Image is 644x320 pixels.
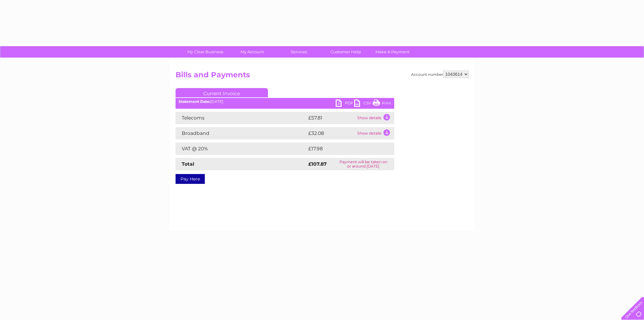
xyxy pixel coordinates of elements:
[182,161,194,167] strong: Total
[273,46,324,58] a: Services
[367,46,418,58] a: Make A Payment
[176,127,307,140] td: Broadband
[356,127,394,140] td: Show details
[176,88,268,97] a: Current Invoice
[411,71,469,78] div: Account number
[176,174,205,184] a: Pay Here
[333,158,394,170] td: Payment will be taken on or around [DATE]
[180,46,231,58] a: My Clear Business
[308,161,327,167] strong: £107.87
[176,99,394,104] div: [DATE]
[176,71,469,82] h2: Bills and Payments
[336,99,354,108] a: PDF
[320,46,371,58] a: Customer Help
[176,112,307,124] td: Telecoms
[373,99,391,108] a: Print
[356,112,394,124] td: Show details
[179,99,210,104] b: Statement Date:
[354,99,373,108] a: CSV
[307,127,356,140] td: £32.08
[307,143,381,155] td: £17.98
[176,143,307,155] td: VAT @ 20%
[227,46,277,58] a: My Account
[307,112,356,124] td: £57.81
